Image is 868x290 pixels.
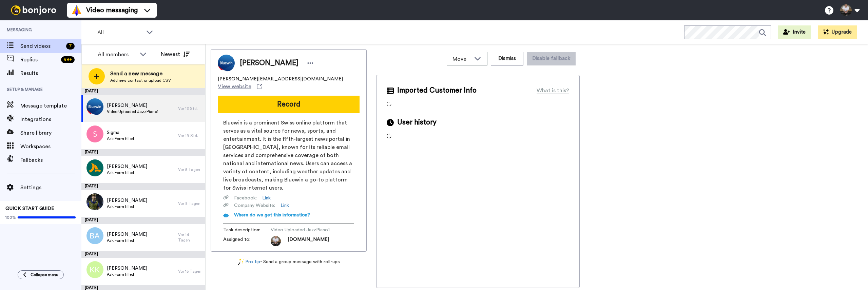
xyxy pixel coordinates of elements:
[223,119,354,192] span: Bluewin is a prominent Swiss online platform that serves as a vital source for news, sports, and ...
[20,183,81,192] span: Settings
[107,204,147,209] span: Ask Form filled
[107,109,158,114] span: Video Uploaded JazzPiano1
[5,215,16,220] span: 100%
[86,5,138,15] span: Video messaging
[178,232,202,243] div: Vor 14 Tagen
[218,76,343,82] span: [PERSON_NAME][EMAIL_ADDRESS][DOMAIN_NAME]
[81,251,205,258] div: [DATE]
[238,258,244,266] img: magic-wand.svg
[211,258,367,266] div: - Send a group message with roll-ups
[20,142,81,151] span: Workspaces
[218,82,251,91] span: View website
[223,227,271,233] span: Task description :
[107,136,134,141] span: Ask Form filled
[262,195,271,201] a: Link
[218,82,262,91] a: View website
[452,55,471,63] span: Move
[31,272,58,277] span: Collapse menu
[238,258,260,266] a: Pro tip
[281,202,289,209] a: Link
[778,25,811,39] button: Invite
[20,42,63,50] span: Send videos
[218,96,360,113] button: Record
[107,102,158,109] span: [PERSON_NAME]
[110,70,171,78] span: Send a new message
[86,159,103,176] img: 9fc47e03-257b-4126-bcb1-ba5ae4d00f46.jpg
[107,265,147,272] span: [PERSON_NAME]
[81,88,205,95] div: [DATE]
[20,129,81,137] span: Share library
[107,163,147,170] span: [PERSON_NAME]
[537,86,569,95] div: What is this?
[107,170,147,175] span: Ask Form filled
[178,269,202,274] div: Vor 15 Tagen
[20,69,81,77] span: Results
[18,270,64,279] button: Collapse menu
[81,217,205,224] div: [DATE]
[5,206,54,211] span: QUICK START GUIDE
[97,28,143,37] span: All
[234,195,257,201] span: Facebook :
[86,227,103,244] img: ba.png
[527,52,576,65] button: Disable fallback
[156,47,195,61] button: Newest
[20,115,81,123] span: Integrations
[178,167,202,172] div: Vor 5 Tagen
[86,98,103,115] img: 37f6a2cf-bc71-4c46-b1a4-1c02008a1e70.jpg
[98,51,136,59] div: All members
[234,213,310,217] span: Where do we get this information?
[86,261,103,278] img: kk.png
[20,56,58,64] span: Replies
[81,183,205,190] div: [DATE]
[218,55,235,72] img: Image of Inge Six
[178,133,202,138] div: Vor 19 Std.
[271,236,281,246] img: e79fcabc-05ae-4995-ac08-9eecff23249d-1538385032.jpg
[178,106,202,111] div: Vor 13 Std.
[66,43,75,50] div: 7
[107,197,147,204] span: [PERSON_NAME]
[86,193,103,210] img: 719915d5-16ea-45ea-98ed-d6701fd11e25.jpg
[81,149,205,156] div: [DATE]
[20,156,81,164] span: Fallbacks
[107,238,147,243] span: Ask Form filled
[178,201,202,206] div: Vor 8 Tagen
[818,25,857,39] button: Upgrade
[271,227,335,233] span: Video Uploaded JazzPiano1
[223,236,271,246] span: Assigned to:
[288,236,329,246] span: [DOMAIN_NAME]
[107,231,147,238] span: [PERSON_NAME]
[491,52,523,65] button: Dismiss
[397,85,477,96] span: Imported Customer Info
[8,5,59,15] img: bj-logo-header-white.svg
[234,202,275,209] span: Company Website :
[240,58,298,68] span: [PERSON_NAME]
[110,78,171,83] span: Add new contact or upload CSV
[61,56,75,63] div: 99 +
[397,117,437,128] span: User history
[20,102,81,110] span: Message template
[86,125,103,142] img: s.png
[107,129,134,136] span: Sigma
[107,272,147,277] span: Ask Form filled
[71,5,82,16] img: vm-color.svg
